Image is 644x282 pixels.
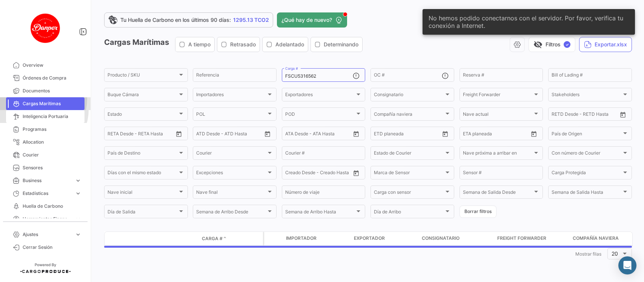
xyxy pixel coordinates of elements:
span: Importador [286,235,317,242]
input: ATD Hasta [225,132,257,137]
button: Open calendar [350,167,362,179]
span: Huella de Carbono [23,203,81,210]
span: Día de Arribo [374,210,444,216]
span: Allocation [23,139,81,146]
a: Programas [6,123,85,136]
span: Nave actual [463,113,533,118]
button: Open calendar [617,109,629,120]
a: Allocation [6,136,85,149]
input: ATD Desde [196,132,220,137]
datatable-header-cell: Importador [283,232,351,245]
input: Creado Desde [285,171,314,176]
span: visibility_off [533,40,543,49]
datatable-header-cell: Consignatario [419,232,494,245]
span: Órdenes de Compra [23,75,81,81]
input: ATA Hasta [314,132,345,137]
span: Freight Forwarder [463,93,533,98]
span: Stakeholders [552,93,622,98]
span: Buque Cámara [108,93,178,98]
span: Exportador [354,235,385,242]
span: POL [196,113,266,118]
a: Cargas Marítimas [6,97,85,110]
span: Courier [23,152,81,158]
span: Retrasado [230,41,256,48]
span: Cargas Marítimas [23,100,81,107]
div: Abrir Intercom Messenger [618,256,636,274]
button: Determinando [311,37,362,52]
span: Exportadores [285,93,355,98]
span: Herramientas Financieras [23,216,72,222]
button: Open calendar [262,128,273,139]
span: Adelantado [275,41,304,48]
datatable-header-cell: Modo de Transporte [120,236,138,242]
span: País de Destino [108,152,178,157]
span: Documentos [23,87,81,94]
span: Días con el mismo estado [108,171,178,176]
span: Courier [196,152,266,157]
span: Estadísticas [23,190,72,197]
span: Importadores [196,93,266,98]
span: Semana de Salida Hasta [552,191,622,196]
datatable-header-cell: Freight Forwarder [494,232,570,245]
a: Tu Huella de Carbono en los últimos 90 días:1295.13 TCO2 [104,12,273,28]
datatable-header-cell: Estado de Envio [138,236,199,242]
input: Desde [552,113,565,118]
span: POD [285,113,355,118]
button: visibility_offFiltros✓ [529,37,575,52]
span: ✓ [564,41,570,48]
input: Desde [108,132,121,137]
button: Borrar filtros [460,205,496,218]
span: A tiempo [188,41,211,48]
span: Estado de Courier [374,152,444,157]
input: ATA Desde [285,132,308,137]
span: Sensores [23,164,81,171]
datatable-header-cell: Compañía naviera [570,232,638,245]
span: expand_more [75,177,81,184]
span: Mostrar filas [575,251,601,257]
button: Open calendar [440,128,451,139]
datatable-header-cell: Carga # [199,232,244,245]
span: Compañía naviera [374,113,444,118]
a: Overview [6,59,85,72]
span: Business [23,177,72,184]
button: Open calendar [173,128,184,139]
span: Producto / SKU [108,74,178,79]
a: Sensores [6,161,85,174]
button: Retrasado [217,37,260,52]
datatable-header-cell: Carga Protegida [264,232,283,245]
span: No hemos podido conectarnos con el servidor. Por favor, verifica tu conexión a Internet. [429,14,629,29]
span: Cerrar Sesión [23,244,81,251]
span: Nave final [196,191,266,196]
datatable-header-cell: Exportador [351,232,419,245]
a: Courier [6,149,85,161]
span: Compañía naviera [573,235,619,242]
input: Hasta [482,132,513,137]
span: Carga Protegida [552,171,622,176]
input: Hasta [393,132,424,137]
span: Excepciones [196,171,266,176]
button: Open calendar [528,128,539,139]
input: Creado Hasta [320,171,351,176]
span: Programas [23,126,81,133]
button: Adelantado [263,37,308,52]
a: Huella de Carbono [6,200,85,213]
a: Órdenes de Compra [6,72,85,84]
span: Carga # [202,235,223,242]
span: Nave próxima a arribar en [463,152,533,157]
a: Documentos [6,84,85,97]
span: Tu Huella de Carbono en los últimos 90 días: [120,16,231,24]
span: Marca de Sensor [374,171,444,176]
span: País de Origen [552,132,622,137]
span: Determinando [324,41,358,48]
span: Semana de Salida Desde [463,191,533,196]
h3: Cargas Marítimas [104,37,365,52]
span: Overview [23,62,81,69]
span: 1295.13 TCO2 [233,16,269,24]
datatable-header-cell: Póliza [244,236,263,242]
span: Semana de Arribo Desde [196,210,266,216]
span: Consignatario [422,235,460,242]
span: Inteligencia Portuaria [23,113,81,120]
span: Ajustes [23,231,72,238]
span: Nave inicial [108,191,178,196]
button: A tiempo [175,37,214,52]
